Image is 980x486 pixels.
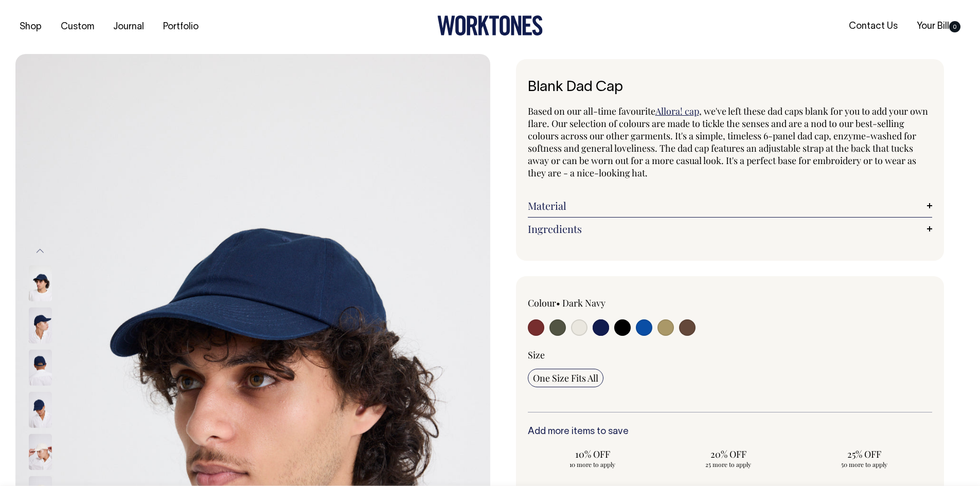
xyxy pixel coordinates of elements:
[799,445,929,472] input: 25% OFF 50 more to apply
[562,297,605,309] label: Dark Navy
[29,350,52,386] img: dark-navy
[528,80,933,96] h1: Blank Dad Cap
[528,427,933,437] h6: Add more items to save
[805,460,924,469] span: 50 more to apply
[533,460,652,469] span: 10 more to apply
[669,448,788,460] span: 20% OFF
[57,19,98,35] a: Custom
[29,434,52,470] img: natural
[29,392,52,428] img: dark-navy
[528,105,928,179] span: , we've left these dad caps blank for you to add your own flare. Our selection of colours are mad...
[533,372,598,384] span: One Size Fits All
[655,105,699,117] a: Allora! cap
[528,200,933,212] a: Material
[109,19,148,35] a: Journal
[528,349,933,361] div: Size
[528,223,933,235] a: Ingredients
[669,460,788,469] span: 25 more to apply
[556,297,560,309] span: •
[15,19,46,35] a: Shop
[159,19,203,35] a: Portfolio
[528,105,655,117] span: Based on our all-time favourite
[664,445,793,472] input: 20% OFF 25 more to apply
[845,18,902,35] a: Contact Us
[528,369,603,387] input: One Size Fits All
[949,21,960,32] span: 0
[32,239,48,262] button: Previous
[528,445,657,472] input: 10% OFF 10 more to apply
[533,448,652,460] span: 10% OFF
[29,265,52,301] img: dark-navy
[29,308,52,344] img: dark-navy
[913,18,965,35] a: Your Bill0
[805,448,924,460] span: 25% OFF
[528,297,690,309] div: Colour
